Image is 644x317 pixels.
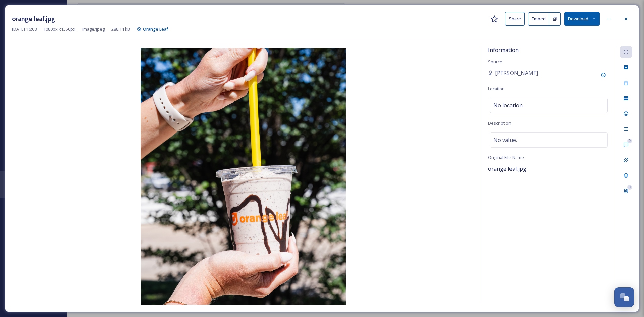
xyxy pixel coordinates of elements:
[495,69,538,77] span: [PERSON_NAME]
[493,101,523,109] span: No location
[12,14,55,24] h3: orange leaf.jpg
[528,12,549,26] button: Embed
[627,139,632,143] div: 0
[82,26,105,32] span: image/jpeg
[488,86,505,92] span: Location
[12,48,474,305] img: orange%20leaf.jpg
[488,46,519,54] span: Information
[564,12,600,26] button: Download
[488,120,511,126] span: Description
[627,185,632,190] div: 0
[12,26,37,32] span: [DATE] 16:08
[493,136,517,144] span: No value.
[111,26,130,32] span: 288.14 kB
[505,12,525,26] button: Share
[488,154,524,160] span: Original File Name
[488,165,526,172] span: orange leaf.jpg
[43,26,75,32] span: 1080 px x 1350 px
[614,287,634,307] button: Open Chat
[143,26,168,32] span: Orange Leaf
[488,59,502,65] span: Source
